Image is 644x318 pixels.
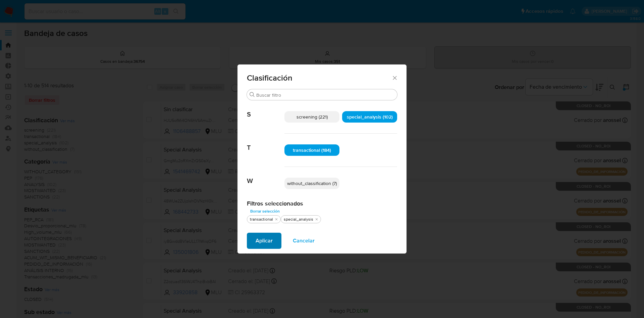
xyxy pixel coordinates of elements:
span: Cancelar [293,233,315,248]
span: screening (221) [297,113,328,120]
div: special_analysis [282,217,315,222]
div: without_classification (7) [284,178,339,189]
div: special_analysis (102) [342,111,397,123]
button: quitar special_analysis [314,217,319,222]
span: Clasificación [247,74,391,82]
span: S [247,100,284,119]
button: Aplicar [247,233,281,249]
button: Cancelar [284,233,323,249]
div: transactional (184) [284,144,339,156]
span: T [247,134,284,152]
button: Borrar selección [247,207,283,215]
button: Cerrar [391,75,397,81]
span: transactional (184) [293,147,331,153]
button: Buscar [250,92,255,97]
span: W [247,167,284,185]
button: quitar transactional [274,217,279,222]
span: special_analysis (102) [347,113,393,120]
h2: Filtros seleccionados [247,200,397,207]
input: Buscar filtro [256,92,394,98]
span: Borrar selección [250,208,280,215]
span: Aplicar [256,233,273,248]
div: screening (221) [284,111,339,123]
div: transactional [249,217,274,222]
span: without_classification (7) [287,180,337,187]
